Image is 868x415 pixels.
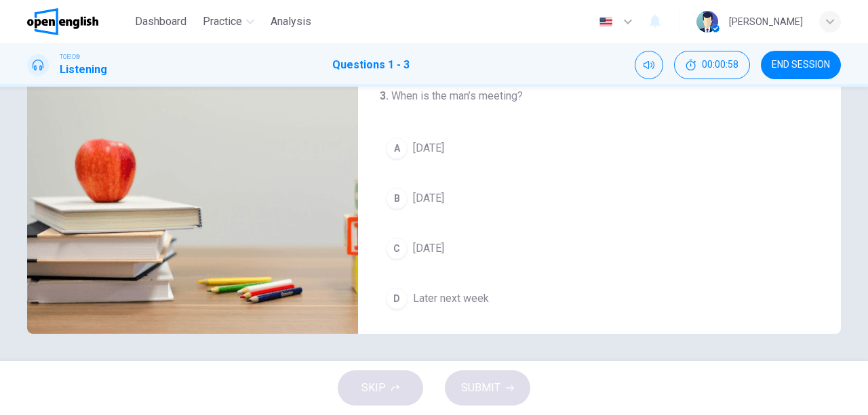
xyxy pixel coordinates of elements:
[380,89,391,102] h4: 3 .
[702,60,738,70] span: 00:00:58
[380,282,819,315] button: DLater next week
[60,62,107,78] h1: Listening
[413,140,444,156] span: [DATE]
[413,190,444,206] span: [DATE]
[380,88,819,104] h4: When is the man’s meeting?
[27,8,130,35] a: OpenEnglish logo
[27,4,358,334] img: Conversations
[386,188,408,209] div: B
[380,181,819,215] button: B[DATE]
[386,137,408,159] div: A
[380,232,819,265] button: C[DATE]
[597,17,614,27] img: en
[696,11,718,32] img: Profile picture
[271,14,311,30] span: Analysis
[332,57,410,73] h1: Questions 1 - 3
[674,51,750,79] div: Hide
[203,14,242,30] span: Practice
[197,9,260,34] button: Practice
[135,14,186,30] span: Dashboard
[413,240,444,257] span: [DATE]
[60,52,80,62] span: TOEIC®
[635,51,663,79] div: Mute
[380,131,819,165] button: A[DATE]
[729,14,803,30] div: [PERSON_NAME]
[265,9,317,34] button: Analysis
[130,9,192,34] button: Dashboard
[674,51,750,79] button: 00:00:58
[761,51,841,79] button: END SESSION
[386,238,408,259] div: C
[772,60,830,70] span: END SESSION
[413,290,489,307] span: Later next week
[27,8,98,35] img: OpenEnglish logo
[386,288,408,309] div: D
